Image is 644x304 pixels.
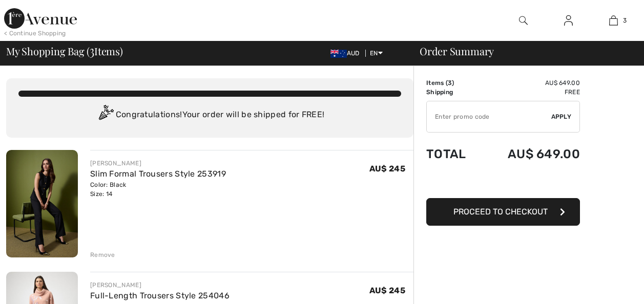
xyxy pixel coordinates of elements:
td: Items ( ) [426,78,481,88]
div: < Continue Shopping [4,29,66,38]
div: [PERSON_NAME] [90,280,230,290]
img: 1ère Avenue [4,8,77,29]
img: My Bag [609,14,618,27]
td: Total [426,137,481,171]
img: Australian Dollar [330,50,347,58]
span: EN [370,50,383,57]
a: 3 [591,14,635,27]
td: Free [481,88,580,97]
span: AU$ 245 [369,286,405,295]
button: Proceed to Checkout [426,198,580,226]
span: My Shopping Bag ( Items) [6,46,123,56]
img: search the website [519,14,528,27]
div: Color: Black Size: 14 [90,180,226,199]
a: Slim Formal Trousers Style 253919 [90,169,226,179]
img: Slim Formal Trousers Style 253919 [6,150,78,257]
span: Apply [551,112,572,121]
td: Shipping [426,88,481,97]
iframe: PayPal [426,171,580,194]
img: Congratulation2.svg [95,105,116,125]
span: AUD [330,50,364,57]
span: 3 [90,44,94,57]
span: Proceed to Checkout [453,207,548,216]
input: Promo code [427,101,551,132]
div: Remove [90,250,115,259]
a: Sign In [556,14,581,27]
span: 3 [448,79,452,86]
td: AU$ 649.00 [481,78,580,88]
div: [PERSON_NAME] [90,159,226,168]
div: Order Summary [407,46,638,56]
img: My Info [564,14,573,27]
a: Full-Length Trousers Style 254046 [90,291,230,300]
td: AU$ 649.00 [481,137,580,171]
span: 3 [623,16,627,25]
div: Congratulations! Your order will be shipped for FREE! [18,105,401,125]
span: AU$ 245 [369,164,405,173]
